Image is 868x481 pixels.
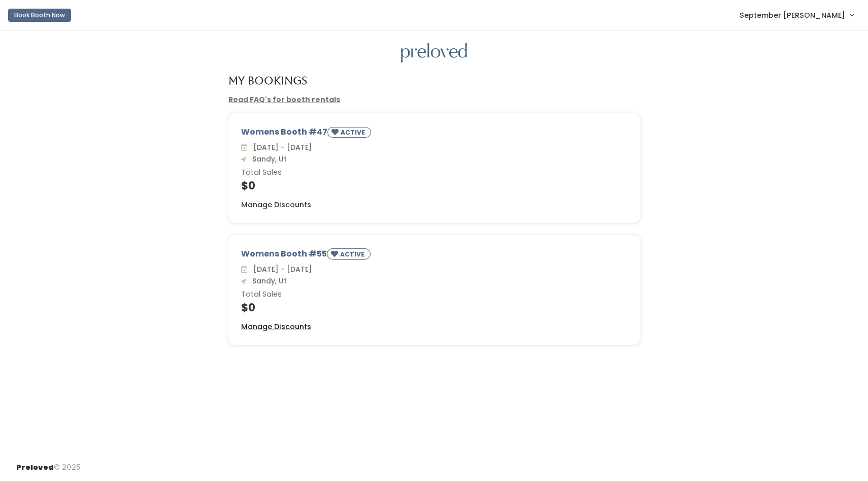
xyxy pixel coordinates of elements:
small: ACTIVE [340,250,366,259]
small: ACTIVE [341,128,367,137]
a: September [PERSON_NAME] [729,4,864,26]
h4: $0 [241,180,627,191]
a: Manage Discounts [241,322,311,332]
span: [DATE] - [DATE] [249,142,312,152]
u: Manage Discounts [241,322,311,332]
h4: My Bookings [228,75,307,86]
span: Sandy, Ut [248,154,287,164]
h4: $0 [241,302,627,313]
h6: Total Sales [241,291,627,299]
div: © 2025 [16,454,81,473]
a: Manage Discounts [241,200,311,210]
a: Book Booth Now [8,4,71,26]
button: Book Booth Now [8,9,71,22]
span: Preloved [16,462,54,472]
u: Manage Discounts [241,200,311,210]
span: September [PERSON_NAME] [740,10,845,21]
div: Womens Booth #47 [241,126,627,142]
a: Read FAQ's for booth rentals [228,94,340,105]
img: preloved logo [401,43,467,63]
div: Womens Booth #55 [241,248,627,264]
h6: Total Sales [241,169,627,177]
span: Sandy, Ut [248,276,287,286]
span: [DATE] - [DATE] [249,264,312,274]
